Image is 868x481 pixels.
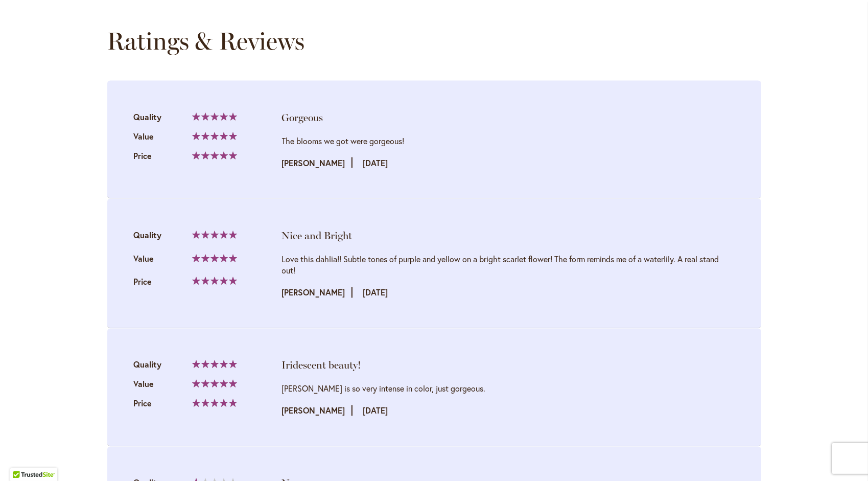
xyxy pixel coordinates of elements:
time: [DATE] [363,405,388,416]
span: Value [134,253,154,264]
time: [DATE] [363,157,388,168]
span: Price [134,150,152,161]
strong: [PERSON_NAME] [282,405,353,416]
div: 100% [192,277,237,285]
div: The blooms we got were gorgeous! [282,135,735,147]
div: 100% [192,231,237,239]
time: [DATE] [363,287,388,298]
div: Gorgeous [282,110,735,125]
div: [PERSON_NAME] is so very intense in color, just gorgeous. [282,383,735,395]
div: 100% [192,380,237,388]
span: Price [134,398,152,409]
iframe: Launch Accessibility Center [8,445,36,473]
span: Quality [134,230,162,240]
span: Quality [134,111,162,122]
strong: [PERSON_NAME] [282,287,353,298]
div: 100% [192,254,237,262]
span: Value [134,379,154,390]
div: Iridescent beauty! [282,358,735,373]
div: Nice and Bright [282,228,735,243]
span: Value [134,131,154,142]
span: Price [134,277,152,287]
strong: [PERSON_NAME] [282,157,353,168]
div: Love this dahlia!! Subtle tones of purple and yellow on a bright scarlet flower! The form reminds... [282,253,735,277]
strong: Ratings & Reviews [107,26,305,56]
span: Quality [134,359,162,370]
div: 100% [192,399,237,407]
div: 100% [192,132,237,140]
div: 100% [192,151,237,159]
div: 100% [192,112,237,121]
div: 100% [192,360,237,369]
